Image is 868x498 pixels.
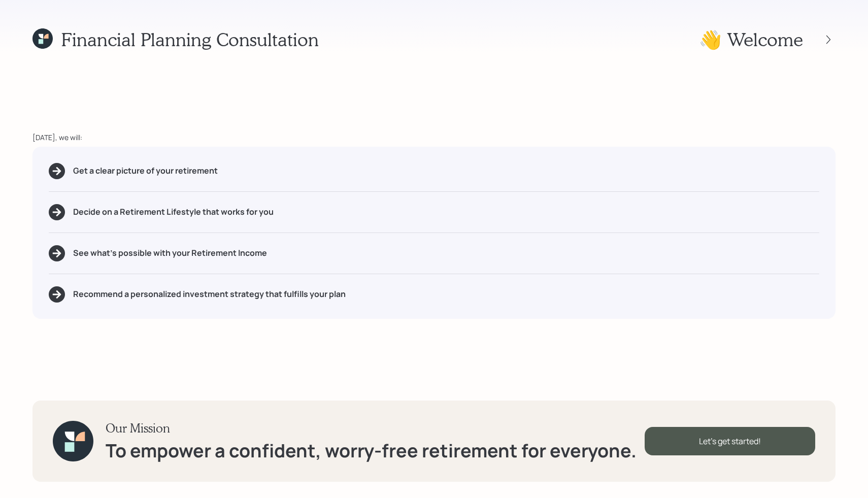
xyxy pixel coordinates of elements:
[645,427,815,455] div: Let's get started!
[73,207,274,217] h5: Decide on a Retirement Lifestyle that works for you
[73,289,346,299] h5: Recommend a personalized investment strategy that fulfills your plan
[32,132,836,143] div: [DATE], we will:
[106,421,637,436] h3: Our Mission
[73,166,218,176] h5: Get a clear picture of your retirement
[73,248,267,258] h5: See what's possible with your Retirement Income
[106,440,637,461] h1: To empower a confident, worry-free retirement for everyone.
[61,28,319,50] h1: Financial Planning Consultation
[699,28,803,50] h1: 👋 Welcome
